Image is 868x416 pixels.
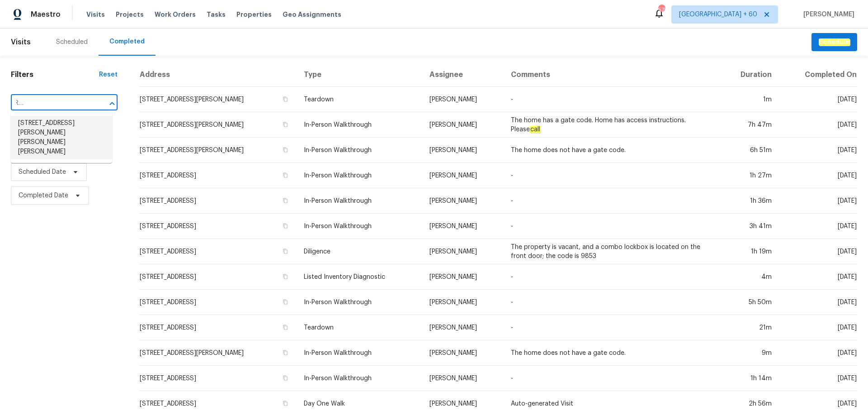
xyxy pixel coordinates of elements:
td: [STREET_ADDRESS][PERSON_NAME] [139,340,297,366]
td: In-Person Walkthrough [297,138,422,163]
span: Scheduled Date [19,167,66,177]
td: [STREET_ADDRESS] [139,264,297,290]
span: Work Orders [155,10,196,19]
li: [STREET_ADDRESS][PERSON_NAME][PERSON_NAME][PERSON_NAME] [11,116,112,159]
div: 575 [658,5,665,14]
td: - [504,315,719,340]
span: Completed Date [19,191,68,200]
button: Schedule [811,33,857,52]
td: The property is vacant, and a combo lockbox is located on the front door; the code is 9853 [504,239,719,264]
span: Maestro [31,10,61,19]
td: In-Person Walkthrough [297,163,422,188]
td: 9m [719,340,779,366]
td: [STREET_ADDRESS] [139,188,297,214]
td: [DATE] [779,340,857,366]
em: Schedule [819,38,850,46]
td: In-Person Walkthrough [297,188,422,214]
td: [PERSON_NAME] [422,188,504,214]
td: [STREET_ADDRESS] [139,163,297,188]
td: [PERSON_NAME] [422,239,504,264]
th: Type [297,63,422,87]
td: [PERSON_NAME] [422,214,504,239]
td: [DATE] [779,138,857,163]
td: [STREET_ADDRESS][PERSON_NAME] [139,112,297,138]
td: [STREET_ADDRESS][PERSON_NAME] [139,138,297,163]
div: Completed [109,37,145,46]
td: 3h 41m [719,214,779,239]
td: [PERSON_NAME] [422,163,504,188]
button: Copy Address [281,146,289,154]
div: Reset [99,70,118,79]
td: 1h 27m [719,163,779,188]
td: [PERSON_NAME] [422,112,504,138]
td: [DATE] [779,87,857,112]
td: The home does not have a gate code. [504,138,719,163]
button: Copy Address [281,222,289,230]
td: The home has a gate code. Home has access instructions. Please [504,112,719,138]
span: [GEOGRAPHIC_DATA] + 60 [679,10,757,19]
button: Copy Address [281,95,289,103]
button: Close [106,97,118,110]
input: Search for an address... [11,96,92,110]
td: Listed Inventory Diagnostic [297,264,422,290]
th: Address [139,63,297,87]
span: Geo Assignments [283,10,341,19]
td: [STREET_ADDRESS][PERSON_NAME] [139,87,297,112]
span: Visits [11,32,31,52]
td: In-Person Walkthrough [297,340,422,366]
th: Assignee [422,63,504,87]
td: - [504,264,719,290]
td: In-Person Walkthrough [297,290,422,315]
span: Properties [236,10,272,19]
button: Copy Address [281,349,289,357]
td: 1h 36m [719,188,779,214]
td: [STREET_ADDRESS] [139,239,297,264]
span: [PERSON_NAME] [800,10,854,19]
td: [DATE] [779,239,857,264]
td: [PERSON_NAME] [422,264,504,290]
td: - [504,366,719,391]
div: Scheduled [56,38,88,47]
td: Teardown [297,87,422,112]
em: call [530,126,541,133]
td: - [504,87,719,112]
td: 7h 47m [719,112,779,138]
td: [PERSON_NAME] [422,340,504,366]
button: Copy Address [281,298,289,306]
td: Teardown [297,315,422,340]
button: Copy Address [281,323,289,331]
td: [STREET_ADDRESS] [139,290,297,315]
button: Copy Address [281,247,289,255]
td: [PERSON_NAME] [422,366,504,391]
td: [DATE] [779,264,857,290]
td: [PERSON_NAME] [422,290,504,315]
td: [DATE] [779,290,857,315]
td: The home does not have a gate code. [504,340,719,366]
span: Visits [86,10,105,19]
button: Copy Address [281,399,289,407]
td: 4m [719,264,779,290]
td: 21m [719,315,779,340]
td: [DATE] [779,366,857,391]
td: [DATE] [779,315,857,340]
button: Copy Address [281,196,289,205]
td: [STREET_ADDRESS] [139,214,297,239]
td: In-Person Walkthrough [297,214,422,239]
span: Tasks [207,11,226,18]
th: Duration [719,63,779,87]
td: Diligence [297,239,422,264]
th: Comments [504,63,719,87]
td: - [504,188,719,214]
td: [STREET_ADDRESS] [139,315,297,340]
button: Copy Address [281,120,289,129]
button: Copy Address [281,171,289,179]
td: [DATE] [779,214,857,239]
td: 5h 50m [719,290,779,315]
td: 6h 51m [719,138,779,163]
button: Copy Address [281,374,289,382]
td: - [504,290,719,315]
td: [STREET_ADDRESS] [139,366,297,391]
td: [PERSON_NAME] [422,87,504,112]
td: In-Person Walkthrough [297,112,422,138]
td: 1h 14m [719,366,779,391]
